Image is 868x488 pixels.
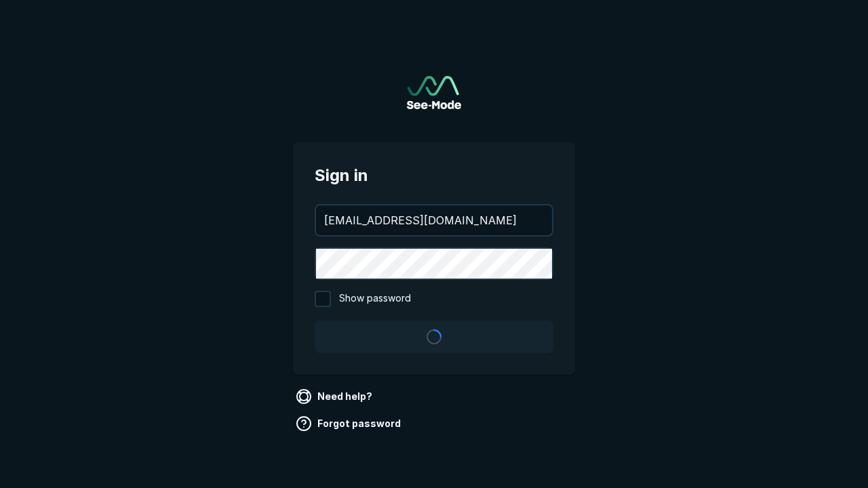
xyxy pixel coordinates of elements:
a: Need help? [293,386,378,407]
span: Sign in [315,163,553,188]
input: your@email.com [316,205,552,235]
span: Show password [339,291,411,307]
a: Go to sign in [407,76,461,109]
img: See-Mode Logo [407,76,461,109]
a: Forgot password [293,413,406,434]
